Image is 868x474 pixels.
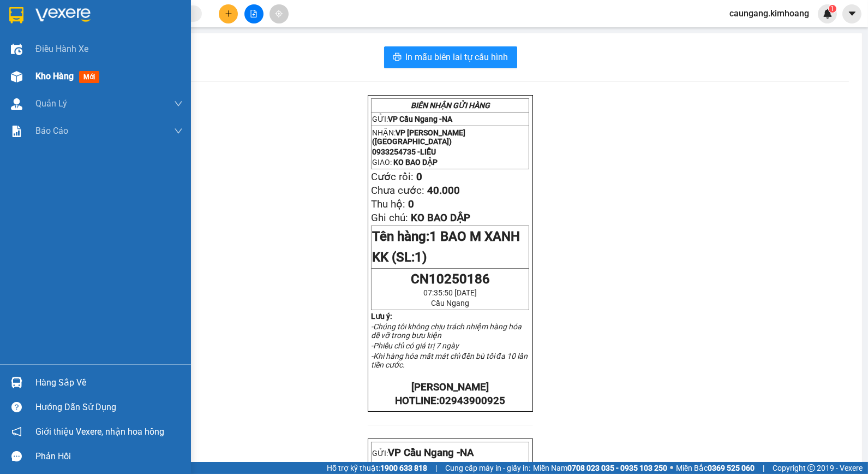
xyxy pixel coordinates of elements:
[11,71,22,82] img: warehouse-icon
[670,466,673,470] span: ⚪️
[9,7,23,23] img: logo-vxr
[35,375,183,391] div: Hàng sắp về
[11,98,22,110] img: warehouse-icon
[442,115,452,123] span: NA
[406,50,508,64] span: In mẫu biên lai tự cấu hình
[371,312,392,321] strong: Lưu ý:
[372,115,528,123] p: GỬI:
[388,115,452,123] span: VP Cầu Ngang -
[829,5,836,13] sup: 1
[460,447,474,459] span: NA
[427,185,460,197] span: 40.000
[371,322,522,340] em: -Chúng tôi không chịu trách nhiệm hàng hóa dễ vỡ trong bưu kiện
[371,185,424,197] span: Chưa cước:
[35,97,67,110] span: Quản Lý
[807,464,815,472] span: copyright
[79,71,99,83] span: mới
[372,229,520,265] span: 1 BAO M XANH KK (SL:
[408,198,414,210] span: 0
[763,462,764,474] span: |
[420,147,436,156] span: LIỄU
[371,341,459,350] em: -Phiếu chỉ có giá trị 7 ngày
[35,42,88,56] span: Điều hành xe
[22,21,95,32] span: VP Cầu Ngang -
[270,4,289,23] button: aim
[372,128,528,146] p: NHẬN:
[219,4,238,23] button: plus
[371,212,408,224] span: Ghi chú:
[721,7,818,20] span: caungang.kimhoang
[35,425,164,439] span: Giới thiệu Vexere, nhận hoa hồng
[395,395,505,407] strong: HOTLINE:
[4,37,159,57] p: NHẬN:
[174,127,183,135] span: down
[380,464,427,472] strong: 1900 633 818
[11,451,22,461] span: message
[4,59,76,69] span: 0933254735 -
[35,448,183,465] div: Phản hồi
[411,101,490,110] strong: BIÊN NHẬN GỬI HÀNG
[372,147,436,156] span: 0933254735 -
[372,128,465,146] span: VP [PERSON_NAME] ([GEOGRAPHIC_DATA])
[411,212,470,224] span: KO BAO DẬP
[567,464,667,472] strong: 0708 023 035 - 0935 103 250
[371,171,414,183] span: Cước rồi:
[393,158,438,167] span: KO BAO DẬP
[388,447,474,459] span: VP Cầu Ngang -
[371,352,528,369] em: -Khi hàng hóa mất mát chỉ đền bù tối đa 10 lần tiền cước.
[823,9,833,19] img: icon-new-feature
[372,158,438,167] span: GIAO:
[4,71,79,81] span: GIAO:
[372,447,528,459] p: GỬI:
[35,124,68,138] span: Báo cáo
[676,462,755,474] span: Miền Bắc
[445,462,530,474] span: Cung cấp máy in - giấy in:
[411,381,489,393] strong: [PERSON_NAME]
[225,10,232,17] span: plus
[11,426,22,437] span: notification
[393,52,402,63] span: printer
[411,271,490,287] span: CN10250186
[4,37,110,57] span: VP [PERSON_NAME] ([GEOGRAPHIC_DATA])
[423,288,477,297] span: 07:35:50 [DATE]
[439,395,505,407] span: 02943900925
[371,198,405,210] span: Thu hộ:
[842,4,861,23] button: caret-down
[11,402,22,412] span: question-circle
[250,10,258,17] span: file-add
[11,44,22,55] img: warehouse-icon
[58,59,76,69] span: LIỄU
[431,299,469,307] span: Cầu Ngang
[174,99,183,108] span: down
[11,126,22,137] img: solution-icon
[435,462,437,474] span: |
[28,71,79,81] span: KO BAO DẬP
[708,464,755,472] strong: 0369 525 060
[83,21,95,32] span: NA
[35,399,183,416] div: Hướng dẫn sử dụng
[830,5,834,13] span: 1
[533,462,667,474] span: Miền Nam
[416,171,422,183] span: 0
[847,9,857,19] span: caret-down
[275,10,283,17] span: aim
[37,6,127,16] strong: BIÊN NHẬN GỬI HÀNG
[384,46,517,68] button: printerIn mẫu biên lai tự cấu hình
[415,250,427,265] span: 1)
[327,462,427,474] span: Hỗ trợ kỹ thuật:
[11,377,22,388] img: warehouse-icon
[35,71,74,81] span: Kho hàng
[244,4,264,23] button: file-add
[372,229,520,265] span: Tên hàng:
[4,21,159,32] p: GỬI:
